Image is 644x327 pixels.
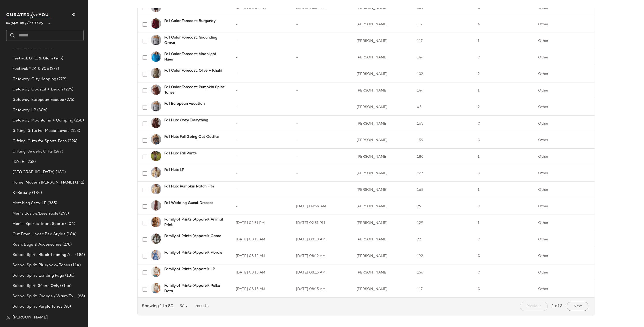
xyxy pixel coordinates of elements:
td: - [292,132,352,149]
td: - [292,66,352,82]
span: [PERSON_NAME] [12,315,48,321]
td: [PERSON_NAME] [352,248,413,264]
img: cfy_white_logo.C9jOOHJF.svg [6,12,50,19]
b: Family of Prints (Apparel): Polka Dots [164,283,225,294]
td: 1 [473,149,534,165]
span: (66) [76,293,85,299]
td: 0 [473,165,534,182]
td: 144 [413,49,473,66]
b: Family of Prints (Apparel): Animal Print [164,217,225,228]
td: 0 [473,281,534,298]
span: results [193,303,209,309]
span: Festival: Y2K & 90s [12,66,49,72]
span: (273) [49,66,59,72]
img: 101495638_012_b [151,167,161,178]
b: Family of Prints (Apparel): LP [164,267,215,272]
span: 1 of 3 [552,303,562,309]
td: [DATE] 08:12 AM [232,248,292,264]
span: Getaway: Coastal + Beach [12,87,63,93]
td: - [232,49,292,66]
td: [PERSON_NAME] [352,82,413,99]
td: 0 [473,49,534,66]
td: Other [534,215,595,231]
span: Getaway: Mountains + Camping [12,118,73,124]
td: [PERSON_NAME] [352,198,413,215]
td: Other [534,248,595,264]
td: 237 [413,165,473,182]
td: - [292,182,352,198]
span: Rush: Bags & Accessories [12,242,61,248]
td: 72 [413,231,473,248]
td: 2 [473,99,534,116]
td: 156 [413,264,473,281]
td: Other [534,231,595,248]
td: [PERSON_NAME] [352,215,413,231]
td: - [292,149,352,165]
span: Out From Under: Bec Styles [12,231,65,237]
span: Matching Sets: LP [12,200,46,206]
td: - [292,116,352,132]
img: 94325602_061_b [151,18,161,29]
td: 144 [413,82,473,99]
td: [DATE] 02:51 PM [232,215,292,231]
td: 1 [473,33,534,49]
td: 0 [473,231,534,248]
td: - [232,116,292,132]
span: (104) [65,231,77,237]
td: 1 [473,82,534,99]
td: 1 [473,182,534,198]
span: (249) [53,56,63,62]
td: [PERSON_NAME] [352,264,413,281]
td: 0 [473,248,534,264]
span: (153) [70,128,80,134]
span: (258) [73,118,84,124]
b: Fall Color Forecast: Pumpkin Spice Tones [164,85,225,95]
td: [PERSON_NAME] [352,182,413,198]
span: (306) [36,107,48,113]
td: [PERSON_NAME] [352,281,413,298]
span: (258) [25,159,36,165]
td: - [232,198,292,215]
td: - [292,99,352,116]
span: School Spirit: Purple Tones [12,304,63,310]
td: 0 [473,116,534,132]
td: - [232,66,292,82]
span: (180) [55,169,66,175]
td: - [232,99,292,116]
button: 50 [175,302,193,311]
b: Fall Color Forecast: Burgundy [164,18,216,24]
td: - [232,132,292,149]
td: Other [534,149,595,165]
span: School Spirit: Landing Page [12,273,64,279]
td: 129 [413,215,473,231]
img: 102409455_004_b [151,35,161,45]
td: [DATE] 08:13 AM [292,231,352,248]
img: 100775923_048_b [151,51,161,62]
img: 101507341_010_b [151,267,161,277]
td: - [232,16,292,33]
td: 45 [413,99,473,116]
td: Other [534,33,595,49]
span: Getaway: City Hopping [12,76,56,82]
td: Other [534,99,595,116]
span: (142) [74,180,85,186]
td: [PERSON_NAME] [352,49,413,66]
span: Men's Basics/Essentials [12,211,58,217]
td: [DATE] 08:15 AM [232,281,292,298]
b: Fall Hub: LP [164,167,184,173]
b: Fall Hub: Pumpkin Patch Fits [164,184,214,189]
td: Other [534,16,595,33]
td: 1 [473,215,534,231]
img: 76010537_089_b [151,200,161,211]
td: [DATE] 08:15 AM [292,281,352,298]
span: (186) [64,273,75,279]
span: Showing 1 to 50 [142,303,175,309]
td: Other [534,165,595,182]
span: (156) [61,283,72,289]
span: Gifting: Gifts For Music Lovers [12,128,70,134]
td: [DATE] 08:12 AM [292,248,352,264]
img: svg%3e [6,316,10,320]
td: - [232,182,292,198]
td: Other [534,264,595,281]
b: Fall Color Forecast: Olive + Khaki [164,68,222,73]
